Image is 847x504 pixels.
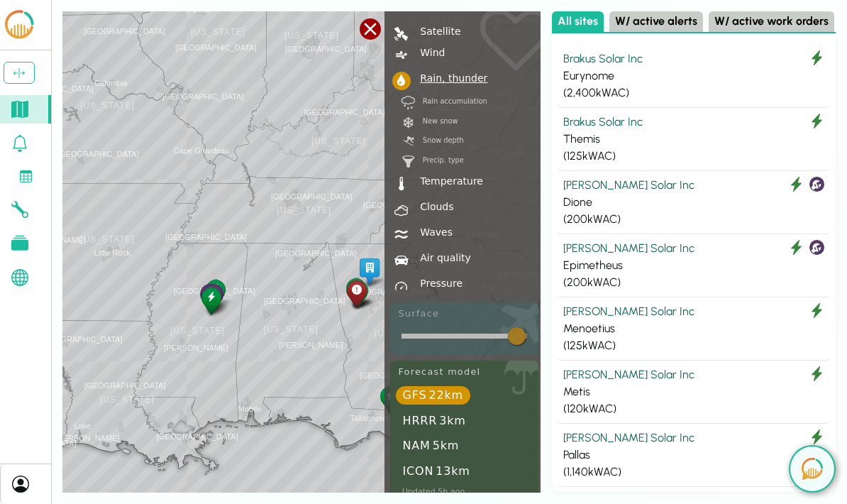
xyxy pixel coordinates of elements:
div: GFS [396,386,470,404]
div:  [392,251,411,269]
small: 5km [433,439,459,452]
div: [PERSON_NAME] Solar Inc [563,240,824,257]
div: ( 200 kWAC) [563,274,824,291]
small: 3km [439,414,465,427]
div:  [392,174,411,192]
div: N [399,133,418,151]
div: Themis [199,285,223,317]
div: [PERSON_NAME] Solar Inc [563,429,824,447]
button: Brakus Solar Inc Themis (125kWAC) [558,108,830,171]
div: Temperature [414,176,483,186]
div: Clouds [414,202,454,212]
img: LCOE.ai [2,9,36,41]
div: Brakus Solar Inc [563,50,824,67]
div: Pressure [414,278,463,288]
div: Snow depth [414,137,464,144]
button: All sites [552,11,604,32]
div: Eurynome [563,67,824,84]
div: Rain accumulation [414,98,487,105]
div: Brakus Solar Inc [563,114,824,131]
div: ( 125 kWAC) [563,148,824,165]
div: Dione [563,194,824,211]
div: Epimetheus [201,281,226,313]
div: Select site list category [552,11,836,33]
div:  [392,72,411,90]
div: Air quality [414,253,471,263]
div: Hyperion [203,277,228,309]
div: ( 125 kWAC) [563,337,824,354]
button: Brakus Solar Inc Eurynome (2,400kWAC) [558,45,830,108]
div: Forecast model [398,368,535,377]
button: [PERSON_NAME] Solar Inc Dione (200kWAC) [558,171,830,234]
div: Metis [563,383,824,400]
div: Dione [197,281,222,313]
button: W/ active alerts [609,11,703,32]
small: 22km [428,388,463,402]
div:  [399,113,418,131]
div: ICON [396,461,477,479]
button: W/ active work orders [709,11,834,32]
button: [PERSON_NAME] Solar Inc Metis (120kWAC) [558,361,830,424]
div: Cronus [377,383,402,415]
div: Updated 5h ago [394,488,535,495]
div: 9 [399,93,418,111]
div: NAM [396,437,466,454]
button: [PERSON_NAME] Solar Inc Epimetheus (200kWAC) [558,234,830,297]
div: ( 200 kWAC) [563,211,824,228]
div: [PERSON_NAME] Solar Inc [563,303,824,320]
div: HRRR [396,412,472,429]
div:  [392,24,411,43]
div: ( 1,140 kWAC) [563,464,824,481]
div: Pallas [563,447,824,464]
div: [PERSON_NAME] Solar Inc [563,366,824,383]
div: Rain, thunder [414,73,488,83]
div: Satellite [414,26,461,36]
div: Themis [563,131,824,148]
div: Theia [343,275,368,307]
div: Waves [414,227,453,237]
div:  [392,225,411,243]
div: Wind [414,48,445,57]
div: | [392,46,411,65]
div: Menoetius [563,320,824,337]
div: Asteria [343,277,368,309]
div:  [399,152,418,170]
div: Precip. type [414,157,464,164]
button: [PERSON_NAME] Solar Inc Pallas (1,140kWAC) [558,424,830,487]
div: [PERSON_NAME] Solar Inc [563,177,824,194]
div: HQ [357,256,382,287]
div: Coeus [344,278,369,309]
div: ( 2,400 kWAC) [563,84,824,102]
small: 13km [436,464,470,478]
button: [PERSON_NAME] Solar Inc Menoetius (125kWAC) [558,297,830,361]
div: ( 120 kWAC) [563,400,824,417]
div: 7 [392,199,411,218]
div: Epimetheus [563,257,824,274]
div: New snow [414,118,458,125]
div:  [392,276,411,295]
img: open chat [802,458,823,480]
